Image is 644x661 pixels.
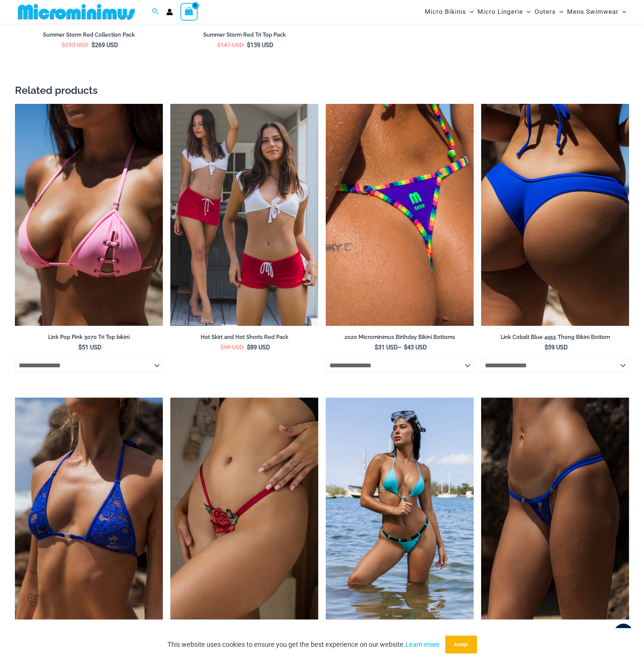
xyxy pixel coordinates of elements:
[170,104,318,326] a: shorts and skirt pack 1Hot Skirt Red 507 Skirt 10Hot Skirt Red 507 Skirt 10
[15,627,163,634] h2: Island Heat Ocean 309 Tri Top Bikini
[170,31,318,41] a: Summer Storm Red Tri Top Pack
[78,344,82,351] span: $
[326,398,474,620] a: Bond Turquoise 312 Top 492 Bottom 02Bond Turquoise 312 Top 492 Bottom 03Bond Turquoise 312 Top 49...
[565,2,628,21] a: Mens SwimwearMenu ToggleMenu Toggle
[481,104,629,326] a: Link Cobalt Blue 4955 Bottom 02Link Cobalt Blue 4955 Bottom 03Link Cobalt Blue 4955 Bottom 03
[220,344,224,351] span: $
[15,334,163,343] a: Link Pop Pink 3070 Tri Top bikini
[476,2,532,21] a: Micro LingerieMenu ToggleMenu Toggle
[170,398,318,620] a: Carla Red 6002 Bottom 05Carla Red 6002 Bottom 03Carla Red 6002 Bottom 03
[545,344,568,351] bdi: 59 USD
[405,640,440,648] a: Learn more
[326,334,474,343] a: 2020 Microminimus Birthday Bikini Bottoms
[247,344,250,351] span: $
[15,398,163,620] a: Island Heat Ocean 309 Top 01Island Heat Ocean 309 Top 02Island Heat Ocean 309 Top 02
[167,639,440,650] p: This website uses cookies to ensure you get the best experience on our website.
[326,398,474,620] img: Bond Turquoise 312 Top 492 Bottom 02
[62,41,65,49] span: $
[15,31,163,38] h2: Summer Storm Red Collection Pack
[170,627,318,637] a: [PERSON_NAME] 6002 Bottom
[375,344,398,351] bdi: 31 USD
[326,334,474,341] h2: 2020 Microminimus Birthday Bikini Bottoms
[523,2,530,21] span: Menu Toggle
[15,627,163,637] a: Island Heat Ocean 309 Tri Top Bikini
[247,41,273,49] bdi: 139 USD
[545,344,548,351] span: $
[481,334,629,341] h2: Link Cobalt Blue 4955 Thong Bikini Bottom
[533,2,565,21] a: OutersMenu ToggleMenu Toggle
[404,344,407,351] span: $
[92,41,118,49] bdi: 269 USD
[445,636,477,654] button: Accept
[326,343,474,352] span: –
[220,344,244,351] bdi: 98 USD
[217,41,220,49] span: $
[326,627,474,634] h2: Bond Turquoise Bikini Pack
[481,334,629,343] a: Link Cobalt Blue 4955 Thong Bikini Bottom
[477,2,523,21] span: Micro Lingerie
[180,3,198,20] a: View Shopping Cart, empty
[15,104,163,326] img: Link Pop Pink 3070 Top 01
[567,2,619,21] span: Mens Swimwear
[78,344,102,351] bdi: 51 USD
[326,627,474,637] a: Bond Turquoise Bikini Pack
[423,2,476,21] a: Micro BikinisMenu ToggleMenu Toggle
[15,398,163,620] img: Island Heat Ocean 309 Top 01
[15,3,138,20] img: MM SHOP LOGO FLAT
[481,627,629,634] h2: Island Heat Ocean 421 Micro Bikini Bottom
[92,41,95,49] span: $
[375,344,378,351] span: $
[15,31,163,41] a: Summer Storm Red Collection Pack
[170,334,318,341] h2: Hot Skirt and Hot Shorts Red Pack
[481,398,629,620] a: Island Heat Ocean 421 Bottom 01Island Heat Ocean 421 Bottom 02Island Heat Ocean 421 Bottom 02
[481,104,629,326] img: Link Cobalt Blue 4955 Bottom 03
[170,627,318,634] h2: [PERSON_NAME] 6002 Bottom
[15,104,163,326] a: Link Pop Pink 3070 Top 01Link Pop Pink 3070 Top 4855 Bottom 06Link Pop Pink 3070 Top 4855 Bottom 06
[62,41,88,49] bdi: 293 USD
[326,104,474,326] img: 2020 Microminimus Birthday Bikini Bottoms
[15,334,163,341] h2: Link Pop Pink 3070 Tri Top bikini
[619,2,626,21] span: Menu Toggle
[481,627,629,637] a: Island Heat Ocean 421 Micro Bikini Bottom
[170,104,318,326] img: shorts and skirt pack 1
[535,2,556,21] span: Outers
[247,41,250,49] span: $
[166,9,173,15] a: Account icon link
[481,398,629,620] img: Island Heat Ocean 421 Bottom 01
[217,41,244,49] bdi: 147 USD
[404,344,427,351] bdi: 43 USD
[15,84,629,97] h2: Related products
[422,1,629,22] nav: Site Navigation
[170,398,318,620] img: Carla Red 6002 Bottom 05
[556,2,563,21] span: Menu Toggle
[170,31,318,38] h2: Summer Storm Red Tri Top Pack
[152,7,159,16] a: Search icon link
[170,334,318,343] a: Hot Skirt and Hot Shorts Red Pack
[425,2,466,21] span: Micro Bikinis
[247,344,270,351] bdi: 89 USD
[466,2,474,21] span: Menu Toggle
